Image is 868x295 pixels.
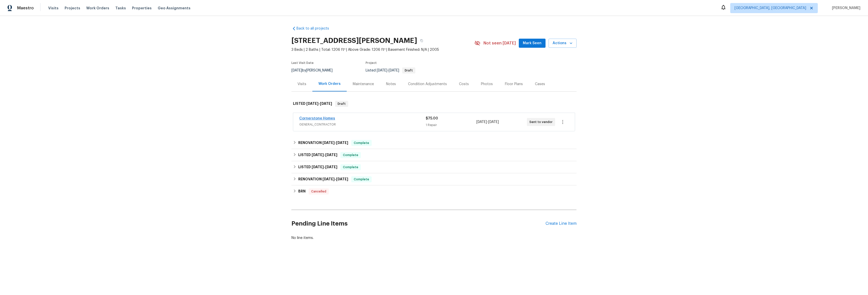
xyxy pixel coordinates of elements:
[481,82,493,87] div: Photos
[377,69,399,72] span: -
[48,6,59,11] span: Visits
[408,82,447,87] div: Condition Adjustments
[535,82,545,87] div: Cases
[488,120,499,124] span: [DATE]
[291,47,474,52] span: 3 Beds | 2 Baths | Total: 1206 ft² | Above Grade: 1206 ft² | Basement Finished: N/A | 2005
[291,67,339,73] div: by [PERSON_NAME]
[352,177,371,182] span: Complete
[353,82,374,87] div: Maintenance
[322,141,348,144] span: -
[553,40,573,46] span: Actions
[299,117,335,120] a: Cornerstone Homes
[366,69,415,72] span: Listed
[298,140,348,146] h6: RENOVATION
[291,185,577,198] div: BRN Cancelled
[389,69,399,72] span: [DATE]
[735,6,806,11] span: [GEOGRAPHIC_DATA], [GEOGRAPHIC_DATA]
[529,119,555,125] span: Sent to vendor
[291,96,577,112] div: LISTED [DATE]-[DATE]Draft
[312,153,337,157] span: -
[483,41,516,46] span: Not seen [DATE]
[523,40,541,46] span: Mark Seen
[386,82,396,87] div: Notes
[299,122,426,127] span: GENERAL_CONTRACTOR
[322,141,335,144] span: [DATE]
[336,177,348,181] span: [DATE]
[476,119,499,125] span: -
[298,188,306,194] h6: BRN
[341,153,360,158] span: Complete
[86,6,109,11] span: Work Orders
[519,39,546,48] button: Mark Seen
[366,61,377,64] span: Project
[132,6,152,11] span: Properties
[505,82,523,87] div: Floor Plans
[341,165,360,170] span: Complete
[325,153,337,157] span: [DATE]
[377,69,387,72] span: [DATE]
[312,165,324,169] span: [DATE]
[336,141,348,144] span: [DATE]
[291,61,314,64] span: Last Visit Date
[322,177,335,181] span: [DATE]
[549,39,577,48] button: Actions
[322,177,348,181] span: -
[830,6,860,11] span: [PERSON_NAME]
[298,164,337,170] h6: LISTED
[291,212,546,235] h2: Pending Line Items
[426,117,438,120] span: $75.00
[318,81,341,86] div: Work Orders
[298,176,348,182] h6: RENOVATION
[291,137,577,149] div: RENOVATION [DATE]-[DATE]Complete
[291,69,302,72] span: [DATE]
[320,102,332,105] span: [DATE]
[291,235,577,240] div: No line items.
[306,102,318,105] span: [DATE]
[291,149,577,161] div: LISTED [DATE]-[DATE]Complete
[336,101,348,106] span: Draft
[352,140,371,145] span: Complete
[298,152,337,158] h6: LISTED
[291,173,577,185] div: RENOVATION [DATE]-[DATE]Complete
[65,6,80,11] span: Projects
[306,102,332,105] span: -
[291,161,577,173] div: LISTED [DATE]-[DATE]Complete
[312,153,324,157] span: [DATE]
[459,82,469,87] div: Costs
[293,101,332,107] h6: LISTED
[297,82,306,87] div: Visits
[291,38,417,43] h2: [STREET_ADDRESS][PERSON_NAME]
[476,120,487,124] span: [DATE]
[158,6,191,11] span: Geo Assignments
[417,36,426,45] button: Copy Address
[403,69,415,72] span: Draft
[17,6,34,11] span: Maestro
[291,26,340,31] a: Back to all projects
[426,122,476,128] div: 1 Repair
[312,165,337,169] span: -
[115,6,126,10] span: Tasks
[325,165,337,169] span: [DATE]
[309,189,328,194] span: Cancelled
[546,221,577,226] div: Create Line Item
